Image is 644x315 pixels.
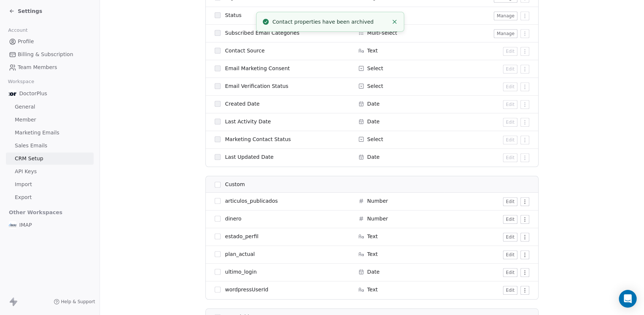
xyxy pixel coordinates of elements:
a: General [6,101,94,113]
button: Edit [503,153,517,162]
button: Edit [503,233,517,242]
button: Edit [503,136,517,144]
span: Subscribed Email Categories [225,29,299,37]
span: articulos_publicados [225,197,278,205]
span: Email Marketing Consent [225,65,290,72]
span: wordpressUserId [225,286,268,293]
button: Edit [503,100,517,109]
span: Import [15,181,32,188]
span: Team Members [18,64,57,71]
span: Last Updated Date [225,153,274,161]
span: General [15,103,35,111]
span: Last Activity Date [225,118,271,125]
a: Settings [9,7,42,15]
span: Number [367,215,388,222]
span: dinero [225,215,241,222]
span: Profile [18,38,34,45]
span: CRM Setup [15,155,43,162]
div: Contact properties have been archived [272,18,388,26]
span: Workspace [5,76,37,87]
span: Billing & Subscription [18,51,73,58]
a: Sales Emails [6,140,94,152]
span: Sales Emails [15,142,47,150]
img: IMAP_Logo_ok.jpg [9,221,16,229]
span: Settings [18,7,42,15]
button: Edit [503,286,517,295]
span: Marketing Emails [15,129,59,137]
span: Account [5,25,31,36]
a: Member [6,114,94,126]
button: Manage [494,29,517,38]
a: Import [6,178,94,191]
button: Edit [503,197,517,206]
span: Custom [225,181,245,188]
a: Billing & Subscription [6,48,94,61]
span: Status [225,11,242,19]
button: Manage [494,11,517,20]
span: ultimo_login [225,268,256,275]
span: Date [367,100,379,107]
span: plan_actual [225,250,255,258]
a: Export [6,191,94,203]
span: Select [367,65,383,72]
span: Text [367,250,378,258]
a: Team Members [6,61,94,73]
button: Edit [503,118,517,127]
img: logo-Doctor-Plus.jpg [9,90,16,97]
button: Edit [503,65,517,73]
span: Number [367,197,388,205]
button: Edit [503,250,517,259]
button: Edit [503,215,517,224]
button: Close toast [390,17,399,27]
span: Select [367,136,383,143]
a: API Keys [6,165,94,178]
span: Member [15,116,36,124]
span: IMAP [19,221,32,229]
a: CRM Setup [6,153,94,165]
button: Edit [503,82,517,91]
span: Created Date [225,100,259,107]
span: Date [367,268,379,275]
span: Date [367,118,379,125]
span: Help & Support [61,299,95,305]
a: Profile [6,35,94,48]
span: Contact Source [225,47,265,54]
span: DoctorPlus [19,90,47,97]
a: Help & Support [54,299,95,305]
span: Select [367,82,383,90]
span: Export [15,194,32,201]
button: Edit [503,268,517,277]
span: Text [367,286,378,293]
span: Text [367,47,378,54]
div: Open Intercom Messenger [619,290,637,308]
span: Text [367,233,378,240]
span: Date [367,153,379,161]
span: Marketing Contact Status [225,136,291,143]
span: Other Workspaces [6,206,66,218]
span: Email Verification Status [225,82,288,90]
button: Edit [503,47,517,56]
span: API Keys [15,168,37,175]
span: estado_perfil [225,233,258,240]
span: Multi-select [367,29,397,37]
a: Marketing Emails [6,127,94,139]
